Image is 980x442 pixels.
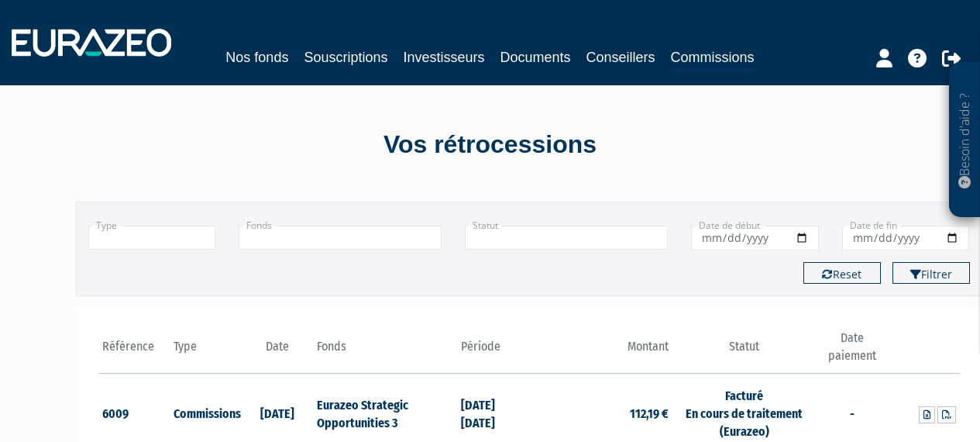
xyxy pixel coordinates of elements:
[170,330,242,374] th: Type
[98,330,170,374] th: Référence
[403,47,484,68] a: Investisseurs
[529,330,672,374] th: Montant
[671,47,755,71] a: Commissions
[500,47,571,68] a: Documents
[313,330,456,374] th: Fonds
[586,47,655,68] a: Conseillers
[892,262,970,284] button: Filtrer
[803,262,881,284] button: Reset
[672,330,816,374] th: Statut
[49,127,932,163] div: Vos rétrocessions
[816,330,888,374] th: Date paiement
[225,47,288,68] a: Nos fonds
[12,29,171,57] img: 1732889491-logotype_eurazeo_blanc_rvb.png
[956,71,974,210] p: Besoin d'aide ?
[457,330,529,374] th: Période
[242,330,314,374] th: Date
[304,47,387,68] a: Souscriptions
